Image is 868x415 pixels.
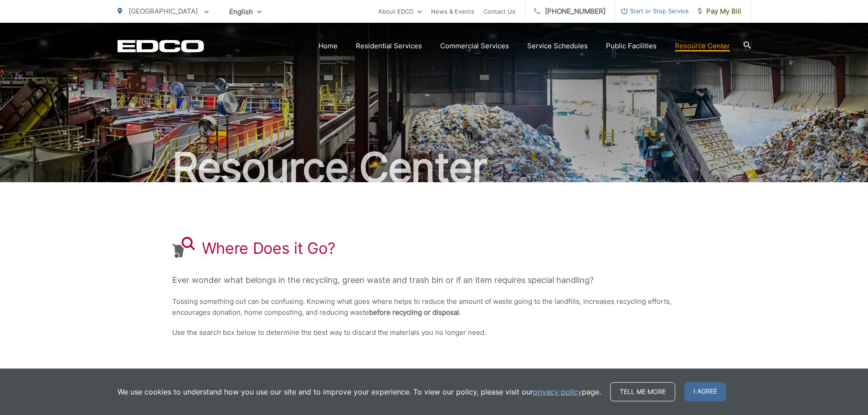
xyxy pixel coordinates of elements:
h1: Where Does it Go? [202,239,335,257]
p: Tossing something out can be confusing. Knowing what goes where helps to reduce the amount of was... [172,296,696,318]
a: Service Schedules [527,41,588,51]
a: News & Events [431,6,474,17]
span: I agree [684,382,726,401]
a: Tell me more [610,382,675,401]
a: Residential Services [356,41,422,51]
p: We use cookies to understand how you use our site and to improve your experience. To view our pol... [118,386,601,397]
a: Contact Us [483,6,515,17]
a: privacy policy [533,386,582,397]
a: EDCD logo. Return to the homepage. [118,40,204,52]
a: Commercial Services [440,41,509,51]
a: Public Facilities [606,41,657,51]
h2: Resource Center [118,145,751,190]
a: About EDCO [378,6,422,17]
p: Ever wonder what belongs in the recycling, green waste and trash bin or if an item requires speci... [172,273,696,287]
span: [GEOGRAPHIC_DATA] [128,7,198,15]
a: Resource Center [675,41,730,51]
p: Use the search box below to determine the best way to discard the materials you no longer need. [172,327,696,338]
span: Pay My Bill [698,6,741,17]
strong: before recycling or disposal [369,308,459,317]
a: Home [318,41,338,51]
span: English [222,4,268,20]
